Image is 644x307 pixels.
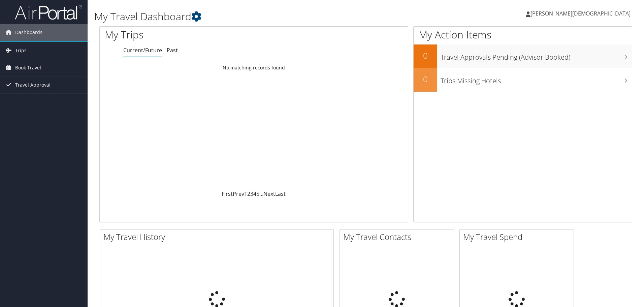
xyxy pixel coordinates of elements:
h2: 0 [414,50,437,61]
a: 4 [253,190,256,197]
a: First [222,190,233,197]
h2: My Travel History [103,231,333,243]
span: … [259,190,263,197]
a: Prev [233,190,244,197]
a: 1 [244,190,247,197]
a: [PERSON_NAME][DEMOGRAPHIC_DATA] [526,3,637,24]
a: 0Trips Missing Hotels [414,68,632,92]
a: Next [263,190,275,197]
img: airportal-logo.png [15,4,82,20]
h2: My Travel Spend [463,231,574,243]
a: 3 [250,190,253,197]
h2: 0 [414,73,437,85]
span: [PERSON_NAME][DEMOGRAPHIC_DATA] [530,10,631,17]
a: 0Travel Approvals Pending (Advisor Booked) [414,44,632,68]
h1: My Trips [105,28,275,42]
a: Past [167,47,178,54]
h2: My Travel Contacts [343,231,454,243]
span: Travel Approval [15,76,51,93]
a: 5 [256,190,259,197]
h3: Travel Approvals Pending (Advisor Booked) [441,49,632,62]
a: Current/Future [123,47,162,54]
span: Book Travel [15,59,41,76]
span: Dashboards [15,24,42,41]
span: Trips [15,42,27,59]
a: 2 [247,190,250,197]
h3: Trips Missing Hotels [441,73,632,86]
td: No matching records found [100,62,408,74]
h1: My Action Items [414,28,632,42]
h1: My Travel Dashboard [94,9,456,24]
a: Last [275,190,286,197]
